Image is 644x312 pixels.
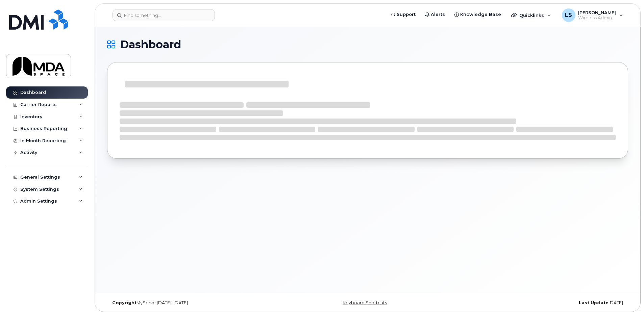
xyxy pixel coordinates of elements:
[120,40,181,50] span: Dashboard
[112,300,137,305] strong: Copyright
[454,300,628,306] div: [DATE]
[579,300,609,305] strong: Last Update
[343,300,387,305] a: Keyboard Shortcuts
[107,300,281,306] div: MyServe [DATE]–[DATE]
